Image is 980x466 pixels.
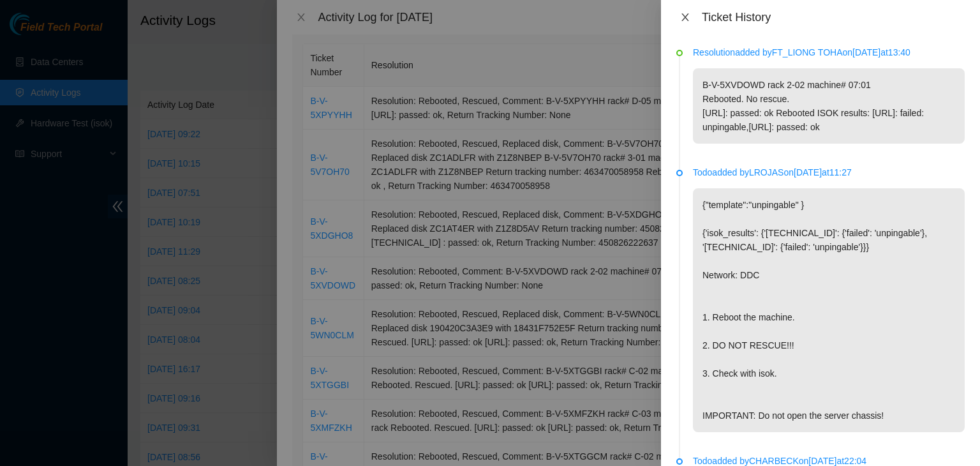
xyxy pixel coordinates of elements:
p: Resolution added by FT_LIONG TOHA on [DATE] at 13:40 [693,45,965,59]
button: Close [676,11,694,24]
p: Todo added by LROJAS on [DATE] at 11:27 [693,165,965,179]
p: B-V-5XVDOWD rack 2-02 machine# 07:01 Rebooted. No rescue. [URL]: passed: ok Rebooted ISOK results... [693,68,965,144]
p: {"template":"unpingable" } {'isok_results': {'[TECHNICAL_ID]': {'failed': 'unpingable'}, '[TECHNI... [693,188,965,432]
span: close [680,12,690,22]
div: Ticket History [702,10,965,24]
